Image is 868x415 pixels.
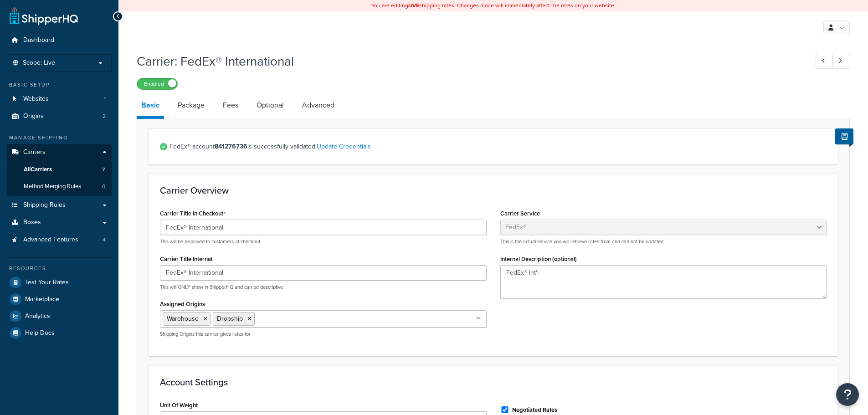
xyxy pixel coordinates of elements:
[25,329,55,337] span: Help Docs
[160,331,487,338] p: Shipping Origins this carrier gives rates for
[23,201,66,209] span: Shipping Rules
[7,144,112,161] a: Carriers
[215,142,247,151] strong: 841276736
[7,81,112,89] div: Basic Setup
[7,32,112,49] a: Dashboard
[298,94,339,116] a: Advanced
[7,161,112,178] a: AllCarriers7
[7,274,112,291] a: Test Your Rates
[7,91,112,108] a: Websites1
[500,210,540,217] label: Carrier Service
[160,210,226,217] label: Carrier Title in Checkout
[7,231,112,248] li: Advanced Features
[7,265,112,272] div: Resources
[160,301,205,307] label: Assigned Origins
[173,94,209,116] a: Package
[7,325,112,341] a: Help Docs
[24,183,81,190] span: Method Merging Rules
[160,185,827,195] h3: Carrier Overview
[103,236,106,244] span: 4
[835,128,853,144] button: Show Help Docs
[7,144,112,196] li: Carriers
[23,36,54,44] span: Dashboard
[7,108,112,125] a: Origins2
[816,54,833,69] a: Previous Record
[500,238,827,245] p: This is the actual service you will retrieve rates from and can not be updated
[160,284,487,291] p: This will ONLY show in ShipperHQ and can be descriptive
[23,59,55,67] span: Scope: Live
[7,308,112,324] a: Analytics
[23,219,41,226] span: Boxes
[102,166,105,174] span: 7
[25,313,50,320] span: Analytics
[160,402,198,409] label: Unit Of Weight
[104,95,106,103] span: 1
[408,1,419,10] b: LIVE
[23,95,49,103] span: Websites
[836,383,859,406] button: Open Resource Center
[512,406,557,414] label: Negotiated Rates
[169,140,827,153] span: FedEx® account is successfully validated.
[217,314,243,323] span: Dropship
[7,291,112,307] a: Marketplace
[317,142,371,151] a: Update Credentials
[7,214,112,231] a: Boxes
[7,197,112,214] a: Shipping Rules
[102,183,105,190] span: 0
[137,52,799,70] h1: Carrier: FedEx® International
[7,178,112,195] a: Method Merging Rules0
[218,94,243,116] a: Fees
[103,113,106,120] span: 2
[7,91,112,108] li: Websites
[252,94,288,116] a: Optional
[832,54,850,69] a: Next Record
[7,231,112,248] a: Advanced Features4
[25,296,59,303] span: Marketplace
[500,256,577,262] label: Internal Description (optional)
[160,256,212,262] label: Carrier Title Internal
[167,314,199,323] span: Warehouse
[137,94,164,119] a: Basic
[23,149,46,156] span: Carriers
[500,265,827,299] textarea: FedEx® Int'l
[160,238,487,245] p: This will be displayed to customers at checkout
[24,166,52,174] span: All Carriers
[7,178,112,195] li: Method Merging Rules
[137,78,177,89] label: Enabled
[23,113,44,120] span: Origins
[25,279,69,287] span: Test Your Rates
[160,377,827,387] h3: Account Settings
[23,236,78,244] span: Advanced Features
[7,134,112,142] div: Manage Shipping
[7,108,112,125] li: Origins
